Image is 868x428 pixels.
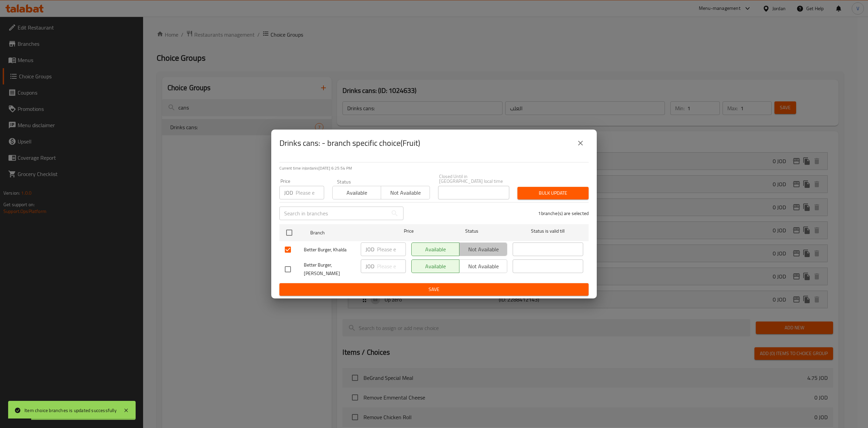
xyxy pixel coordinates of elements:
[366,245,374,253] p: JOD
[523,189,583,197] span: Bulk update
[24,407,117,414] div: Item choice branches is updated successfully
[411,242,459,256] button: Available
[304,261,355,278] span: Better Burger, [PERSON_NAME]
[279,207,388,220] input: Search in branches
[386,227,431,235] span: Price
[335,188,378,198] span: Available
[414,245,457,254] span: Available
[377,259,406,273] input: Please enter price
[377,242,406,256] input: Please enter price
[513,227,583,235] span: Status is valid till
[366,262,374,270] p: JOD
[538,210,589,217] p: 1 branche(s) are selected
[384,188,427,198] span: Not available
[462,245,505,254] span: Not available
[279,165,589,171] p: Current time in Jordan is [DATE] 6:25:54 PM
[332,186,381,199] button: Available
[279,138,420,149] h2: Drinks cans: - branch specific choice(Fruit)
[381,186,430,199] button: Not available
[285,285,583,294] span: Save
[517,187,589,199] button: Bulk update
[304,246,355,254] span: Better Burger, Khalda
[459,242,507,256] button: Not available
[310,229,381,237] span: Branch
[296,186,324,199] input: Please enter price
[279,283,589,296] button: Save
[572,135,589,151] button: close
[284,189,293,197] p: JOD
[437,227,507,235] span: Status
